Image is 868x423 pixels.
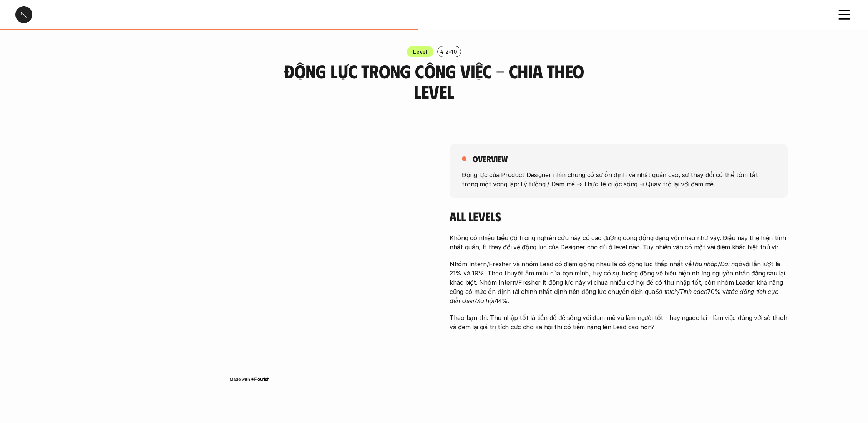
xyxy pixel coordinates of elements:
p: Theo bạn thì: Thu nhập tốt là tiền đề để sống với đam mê và làm người tốt - hay ngược lại - làm v... [450,313,788,332]
h4: All levels [450,209,788,224]
p: 2-10 [445,48,457,56]
img: Made with Flourish [229,376,270,382]
h5: overview [473,153,508,164]
iframe: Interactive or visual content [81,144,419,375]
em: tác động tích cực đến User/Xã hội [450,288,780,305]
h3: Động lực trong công việc - Chia theo Level [271,61,597,102]
em: Sở thích/Tính cách [655,288,707,295]
em: Thu nhập/Đãi ngộ [691,260,742,268]
h6: # [440,49,444,55]
p: Nhóm Intern/Fresher và nhóm Lead có điểm giống nhau là có động lực thấp nhất về với lẫn lượt là 2... [450,259,788,305]
p: Động lực của Product Designer nhìn chung có sự ổn định và nhất quán cao, sự thay đổi có thể tóm t... [462,170,775,188]
p: Level [413,48,427,56]
p: Không có nhiều biểu đồ trong nghiên cứu này có các đường cong đồng dạng với nhau như vậy. Điều nà... [450,233,788,252]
